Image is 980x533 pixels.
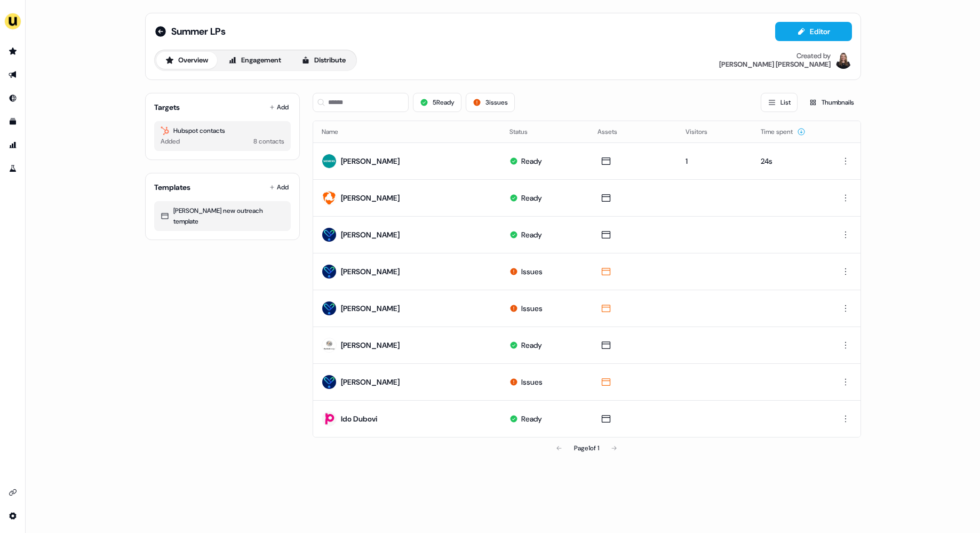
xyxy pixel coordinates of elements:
div: Issues [521,377,543,387]
a: Editor [775,27,852,38]
div: [PERSON_NAME] [341,303,400,314]
div: [PERSON_NAME] [341,229,400,240]
button: Engagement [219,52,290,69]
div: Hubspot contacts [161,125,284,136]
div: Ready [521,229,542,240]
div: [PERSON_NAME] [341,156,400,166]
a: Go to prospects [4,43,21,60]
span: Summer LPs [171,25,226,38]
div: 8 contacts [253,136,284,147]
div: Ready [521,340,542,351]
div: Ido Dubovi [341,413,377,424]
div: Ready [521,156,542,166]
button: Visitors [686,122,720,141]
a: Go to integrations [4,507,21,524]
div: [PERSON_NAME] [PERSON_NAME] [719,60,831,69]
a: Go to integrations [4,484,21,501]
button: Add [267,100,291,115]
button: Name [322,122,351,141]
div: Issues [521,303,543,314]
th: Assets [589,121,677,142]
button: Status [509,122,540,141]
button: Overview [156,52,217,69]
div: Created by [796,52,831,60]
div: Ready [521,413,542,424]
a: Go to attribution [4,137,21,154]
div: Templates [154,182,190,193]
a: Go to experiments [4,160,21,177]
button: Editor [775,22,852,41]
button: 5Ready [413,93,461,112]
a: Go to Inbound [4,90,21,107]
img: Geneviève [835,52,852,69]
button: Distribute [292,52,355,69]
div: Added [161,136,180,147]
div: [PERSON_NAME] [341,377,400,387]
div: 1 [686,156,744,166]
div: 24s [761,156,816,166]
a: Go to outbound experience [4,66,21,83]
button: Time spent [761,122,806,141]
div: [PERSON_NAME] [341,340,400,351]
a: Go to templates [4,113,21,130]
button: 3issues [466,93,515,112]
div: [PERSON_NAME] [341,266,400,277]
button: Add [267,180,291,195]
div: Page 1 of 1 [574,443,599,454]
button: Thumbnails [802,93,861,112]
button: List [761,93,798,112]
div: [PERSON_NAME] [341,193,400,203]
div: [PERSON_NAME] new outreach template [161,205,284,227]
div: Targets [154,102,180,113]
div: Ready [521,193,542,203]
div: Issues [521,266,543,277]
